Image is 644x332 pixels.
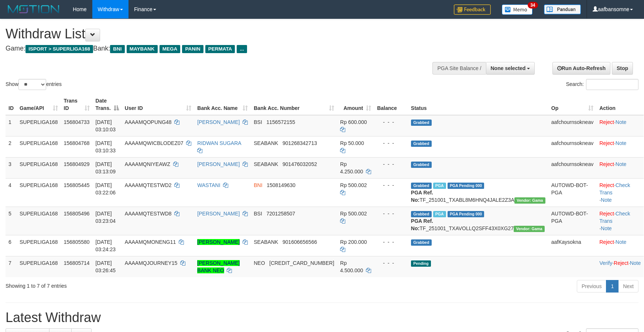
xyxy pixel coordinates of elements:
[269,260,334,266] span: Copy 5859459132907097 to clipboard
[548,136,596,157] td: aafchournsokneav
[596,256,644,277] td: · ·
[514,197,545,204] span: Vendor URL: https://trx31.1velocity.biz
[125,260,177,266] span: AAAAMQJOURNEY15
[6,45,422,52] h4: Game: Bank:
[548,178,596,207] td: AUTOWD-BOT-PGA
[254,260,265,266] span: NEO
[6,256,17,277] td: 7
[614,260,628,266] a: Reject
[340,140,364,146] span: Rp 50.000
[377,160,405,168] div: - - -
[194,94,251,115] th: Bank Acc. Name: activate to sort column ascending
[408,178,548,207] td: TF_251001_TXABL8M6HNQ4JALE2Z3A
[411,183,432,189] span: Grabbed
[377,181,405,189] div: - - -
[6,4,62,15] img: MOTION_logo.png
[17,256,61,277] td: SUPERLIGA168
[197,140,241,146] a: RIDWAN SUGARA
[548,94,596,115] th: Op: activate to sort column ascending
[548,115,596,136] td: aafchournsokneav
[6,279,263,290] div: Showing 1 to 7 of 7 entries
[96,119,116,132] span: [DATE] 03:10:03
[411,141,432,147] span: Grabbed
[17,136,61,157] td: SUPERLIGA168
[160,45,181,53] span: MEGA
[64,140,90,146] span: 156804768
[377,118,405,126] div: - - -
[548,235,596,256] td: aafKaysokna
[552,62,610,75] a: Run Auto-Refresh
[601,225,612,231] a: Note
[411,218,433,231] b: PGA Ref. No:
[566,79,638,90] label: Search:
[340,119,367,125] span: Rp 600.000
[491,65,526,71] span: None selected
[618,280,638,293] a: Next
[433,183,446,189] span: Marked by aafmalik
[197,161,240,167] a: [PERSON_NAME]
[596,207,644,235] td: · ·
[17,94,61,115] th: Game/API: activate to sort column ascending
[282,239,317,245] span: Copy 901606656566 to clipboard
[6,207,17,235] td: 5
[127,45,158,53] span: MAYBANK
[197,260,240,273] a: [PERSON_NAME] BANK NEO
[433,211,446,217] span: Marked by aafmalik
[408,207,548,235] td: TF_251001_TXAVOLLQ2SFF43X0XG27
[616,239,627,245] a: Note
[125,211,172,217] span: AAAAMQTESTWD8
[17,115,61,136] td: SUPERLIGA168
[596,157,644,178] td: ·
[377,238,405,246] div: - - -
[596,178,644,207] td: · ·
[25,45,93,53] span: ISPORT > SUPERLIGA168
[17,157,61,178] td: SUPERLIGA168
[6,136,17,157] td: 2
[596,136,644,157] td: ·
[64,260,90,266] span: 156805714
[599,140,614,146] a: Reject
[606,280,619,293] a: 1
[599,119,614,125] a: Reject
[586,79,638,90] input: Search:
[96,182,116,196] span: [DATE] 03:22:06
[340,211,367,217] span: Rp 500.002
[616,161,627,167] a: Note
[17,235,61,256] td: SUPERLIGA168
[182,45,203,53] span: PANIN
[64,119,90,125] span: 156804733
[599,161,614,167] a: Reject
[596,94,644,115] th: Action
[64,161,90,167] span: 156804929
[96,239,116,252] span: [DATE] 03:24:23
[125,182,172,188] span: AAAAMQTESTWD2
[18,79,46,90] select: Showentries
[374,94,408,115] th: Balance
[64,239,90,245] span: 156805580
[596,115,644,136] td: ·
[266,211,295,217] span: Copy 7201258507 to clipboard
[411,211,432,217] span: Grabbed
[122,94,194,115] th: User ID: activate to sort column ascending
[197,239,240,245] a: [PERSON_NAME]
[17,178,61,207] td: SUPERLIGA168
[630,260,641,266] a: Note
[514,226,545,232] span: Vendor URL: https://trx31.1velocity.biz
[205,45,235,53] span: PERMATA
[411,162,432,168] span: Grabbed
[599,182,614,188] a: Reject
[601,197,612,203] a: Note
[6,27,422,41] h1: Withdraw List
[599,211,614,217] a: Reject
[377,259,405,267] div: - - -
[577,280,606,293] a: Previous
[254,211,262,217] span: BSI
[599,239,614,245] a: Reject
[408,94,548,115] th: Status
[377,210,405,217] div: - - -
[616,119,627,125] a: Note
[340,161,363,174] span: Rp 4.250.000
[61,94,93,115] th: Trans ID: activate to sort column ascending
[6,79,62,90] label: Show entries
[197,182,220,188] a: WASTANI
